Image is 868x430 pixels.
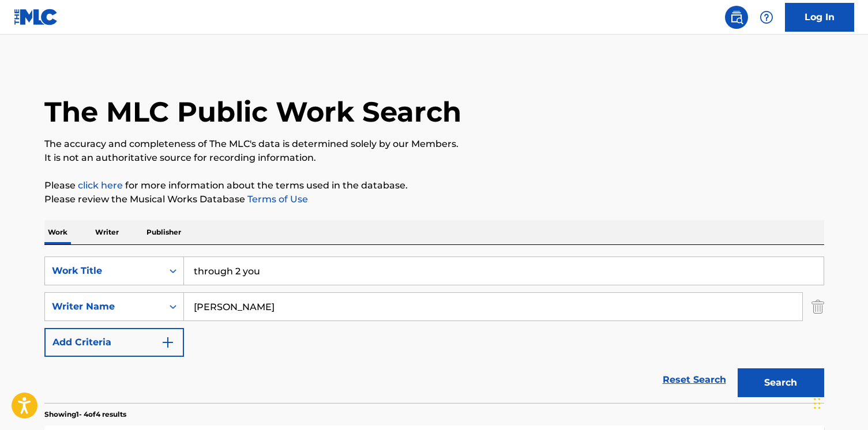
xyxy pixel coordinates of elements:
img: Delete Criterion [811,292,824,321]
p: It is not an authoritative source for recording information. [44,151,824,165]
form: Search Form [44,257,824,403]
img: MLC Logo [14,9,58,25]
p: Please review the Musical Works Database [44,193,824,206]
p: Writer [92,220,122,244]
div: Help [755,6,778,29]
div: Drag [814,386,821,421]
div: Writer Name [52,300,156,314]
a: Terms of Use [245,194,308,205]
button: Add Criteria [44,328,184,357]
iframe: Chat Widget [810,375,868,430]
div: Work Title [52,264,156,278]
p: Please for more information about the terms used in the database. [44,179,824,193]
a: Log In [785,3,854,32]
p: Work [44,220,71,244]
a: click here [78,180,123,191]
p: Showing 1 - 4 of 4 results [44,409,126,420]
img: search [730,10,743,24]
img: 9d2ae6d4665cec9f34b9.svg [161,335,175,349]
p: Publisher [143,220,185,244]
p: The accuracy and completeness of The MLC's data is determined solely by our Members. [44,137,824,151]
a: Public Search [725,6,748,29]
a: Reset Search [657,367,732,393]
img: help [760,10,773,24]
button: Search [738,368,824,397]
h1: The MLC Public Work Search [44,95,461,129]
